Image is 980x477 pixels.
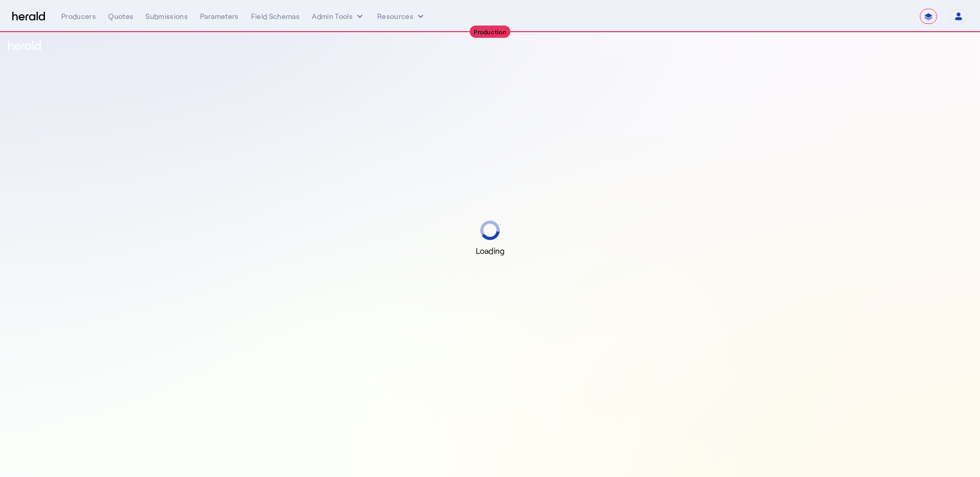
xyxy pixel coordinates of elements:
button: Resources dropdown menu [377,11,426,21]
div: Production [470,26,510,38]
img: Herald Logo [12,12,45,21]
div: Parameters [200,11,239,21]
div: Producers [61,11,96,21]
div: Field Schemas [251,11,300,21]
button: internal dropdown menu [312,11,365,21]
div: Quotes [108,11,133,21]
div: Submissions [145,11,188,21]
